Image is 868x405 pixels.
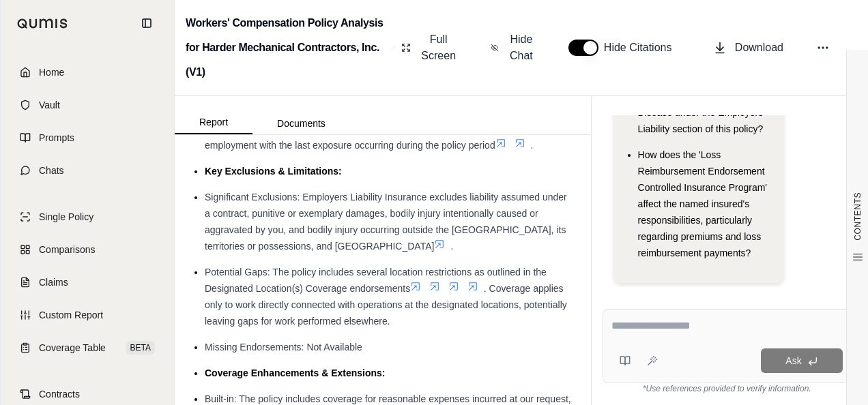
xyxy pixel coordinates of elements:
[604,40,680,56] span: Hide Citations
[205,166,342,177] span: Key Exclusions & Limitations:
[9,155,166,185] a: Chats
[419,31,458,64] span: Full Screen
[39,131,74,145] span: Prompts
[205,192,567,252] span: Significant Exclusions: Employers Liability Insurance excludes liability assumed under a contract...
[603,383,852,394] div: *Use references provided to verify information.
[9,235,166,265] a: Comparisons
[9,300,166,330] a: Custom Report
[39,275,68,289] span: Claims
[126,341,155,355] span: BETA
[761,348,843,373] button: Ask
[205,342,362,352] span: Missing Endorsements: Not Available
[9,202,166,232] a: Single Policy
[252,112,350,134] button: Documents
[175,111,252,134] button: Report
[39,341,106,355] span: Coverage Table
[186,11,386,85] h2: Workers' Compensation Policy Analysis for Harder Mechanical Contractors, Inc. (V1)
[507,31,536,64] span: Hide Chat
[485,26,541,70] button: Hide Chat
[735,40,783,56] span: Download
[450,241,453,252] span: .
[39,65,64,79] span: Home
[638,149,767,258] span: How does the 'Loss Reimbursement Endorsement Controlled Insurance Program' affect the named insur...
[205,267,547,294] span: Potential Gaps: The policy includes several location restrictions as outlined in the Designated L...
[39,243,95,256] span: Comparisons
[39,98,60,112] span: Vault
[531,140,534,151] span: .
[205,367,386,378] span: Coverage Enhancements & Extensions:
[205,283,567,327] span: . Coverage applies only to work directly connected with operations at the designated locations, p...
[9,267,166,297] a: Claims
[39,164,64,177] span: Chats
[9,123,166,153] a: Prompts
[39,308,103,322] span: Custom Report
[785,355,801,366] span: Ask
[9,57,166,87] a: Home
[708,34,789,61] button: Download
[9,333,166,363] a: Coverage TableBETA
[396,26,463,70] button: Full Screen
[205,107,563,151] span: Trigger: The policy is triggered by bodily injury by accident that must occur during the policy p...
[852,192,863,241] span: CONTENTS
[136,12,158,34] button: Collapse sidebar
[17,18,68,29] img: Qumis Logo
[39,387,80,401] span: Contracts
[9,90,166,120] a: Vault
[39,210,93,224] span: Single Policy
